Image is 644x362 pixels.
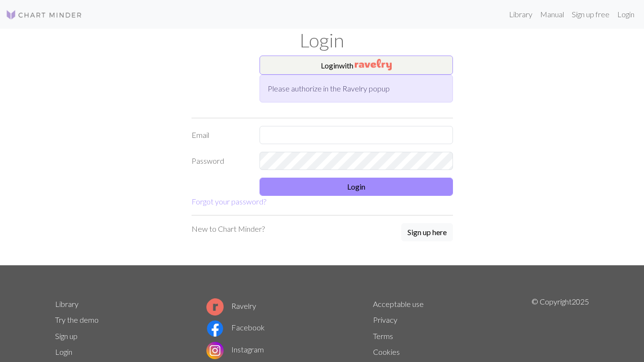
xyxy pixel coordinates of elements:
a: Facebook [206,323,265,332]
label: Password [186,152,254,170]
label: Email [186,126,254,144]
img: Facebook logo [206,320,224,337]
a: Login [55,347,72,356]
a: Sign up here [401,223,453,242]
a: Try the demo [55,315,99,324]
div: Please authorize in the Ravelry popup [260,75,453,102]
a: Manual [536,5,568,24]
img: Instagram logo [206,342,224,359]
a: Privacy [373,315,397,324]
a: Terms [373,331,393,340]
a: Instagram [206,345,264,354]
button: Sign up here [401,223,453,241]
img: Ravelry logo [206,298,224,316]
a: Sign up free [568,5,613,24]
button: Login [260,178,453,196]
a: Cookies [373,347,400,356]
a: Forgot your password? [192,197,266,206]
img: Logo [6,9,82,21]
a: Sign up [55,331,78,340]
img: Ravelry [355,59,392,70]
p: New to Chart Minder? [192,223,265,235]
a: Ravelry [206,301,256,310]
button: Loginwith [260,56,453,75]
a: Acceptable use [373,299,424,308]
a: Login [613,5,638,24]
a: Library [55,299,79,308]
h1: Login [49,29,595,52]
a: Library [505,5,536,24]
